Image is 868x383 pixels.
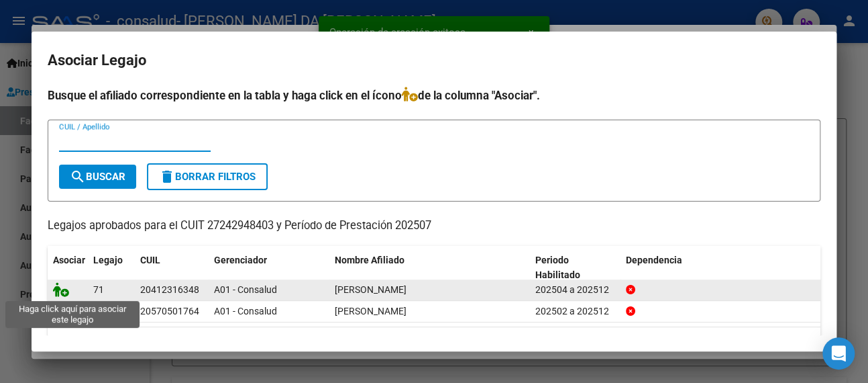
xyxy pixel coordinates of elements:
[822,337,855,370] div: Open Intercom Messenger
[620,246,821,290] datatable-header-cell: Dependencia
[70,169,86,185] mat-icon: search
[159,169,175,185] mat-icon: delete
[159,171,256,183] span: Borrar Filtros
[535,255,580,281] span: Periodo Habilitado
[214,306,277,316] span: A01 - Consalud
[93,306,104,316] span: 10
[329,246,530,290] datatable-header-cell: Nombre Afiliado
[535,282,615,298] div: 202504 a 202512
[530,246,620,290] datatable-header-cell: Periodo Habilitado
[88,246,135,290] datatable-header-cell: Legajo
[93,284,104,295] span: 71
[209,246,329,290] datatable-header-cell: Gerenciador
[335,306,406,316] span: BERNAL MILO BENICIO
[135,246,209,290] datatable-header-cell: CUIL
[626,255,682,265] span: Dependencia
[48,87,820,104] h4: Busque el afiliado correspondiente en la tabla y haga click en el ícono de la columna "Asociar".
[140,255,160,265] span: CUIL
[214,284,277,295] span: A01 - Consalud
[140,282,199,298] div: 20412316348
[48,327,820,361] div: 2 registros
[335,284,406,295] span: ATIENZA MATIAS JULIAN
[53,255,85,265] span: Asociar
[535,304,615,319] div: 202502 a 202512
[59,165,136,189] button: Buscar
[335,255,404,265] span: Nombre Afiliado
[93,255,123,265] span: Legajo
[48,48,820,73] h2: Asociar Legajo
[70,171,125,183] span: Buscar
[48,218,820,235] p: Legajos aprobados para el CUIT 27242948403 y Período de Prestación 202507
[147,163,268,190] button: Borrar Filtros
[48,246,88,290] datatable-header-cell: Asociar
[140,304,199,319] div: 20570501764
[214,255,267,265] span: Gerenciador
